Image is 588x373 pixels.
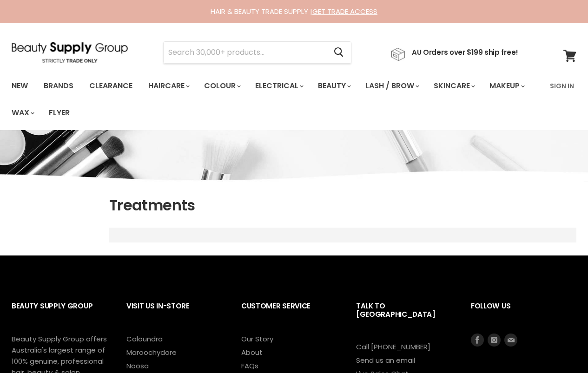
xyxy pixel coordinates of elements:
[358,76,425,96] a: Lash / Brow
[311,76,357,96] a: Beauty
[126,361,149,371] a: Noosa
[471,294,576,333] h2: Follow us
[241,294,337,333] h2: Customer Service
[109,196,576,215] h1: Treatments
[126,347,177,357] a: Maroochydore
[164,42,326,63] input: Search
[5,72,544,126] ul: Main menu
[163,41,351,64] form: Product
[241,347,263,357] a: About
[5,103,40,123] a: Wax
[82,76,139,96] a: Clearance
[356,294,452,341] h2: Talk to [GEOGRAPHIC_DATA]
[482,76,530,96] a: Makeup
[42,103,77,123] a: Flyer
[356,342,430,352] a: Call [PHONE_NUMBER]
[326,42,351,63] button: Search
[427,76,481,96] a: Skincare
[312,7,377,16] a: GET TRADE ACCESS
[12,294,108,333] h2: Beauty Supply Group
[37,76,80,96] a: Brands
[197,76,246,96] a: Colour
[126,294,223,333] h2: Visit Us In-Store
[5,76,35,96] a: New
[126,334,163,344] a: Caloundra
[241,361,258,371] a: FAQs
[241,334,273,344] a: Our Story
[141,76,195,96] a: Haircare
[544,76,580,96] a: Sign In
[248,76,309,96] a: Electrical
[356,355,415,365] a: Send us an email
[542,329,579,364] iframe: Gorgias live chat messenger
